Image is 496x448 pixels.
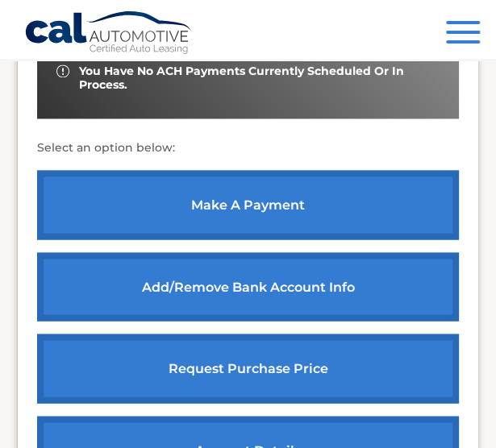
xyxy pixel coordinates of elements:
a: make a payment [37,170,459,239]
p: Select an option below: [37,138,459,157]
a: Cal Automotive [24,10,194,57]
img: alert-white.svg [56,64,69,77]
span: You have no ACH payments currently scheduled or in process. [79,64,440,92]
a: Add/Remove bank account info [37,252,459,321]
button: Menu [446,21,480,48]
a: request purchase price [37,334,459,403]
